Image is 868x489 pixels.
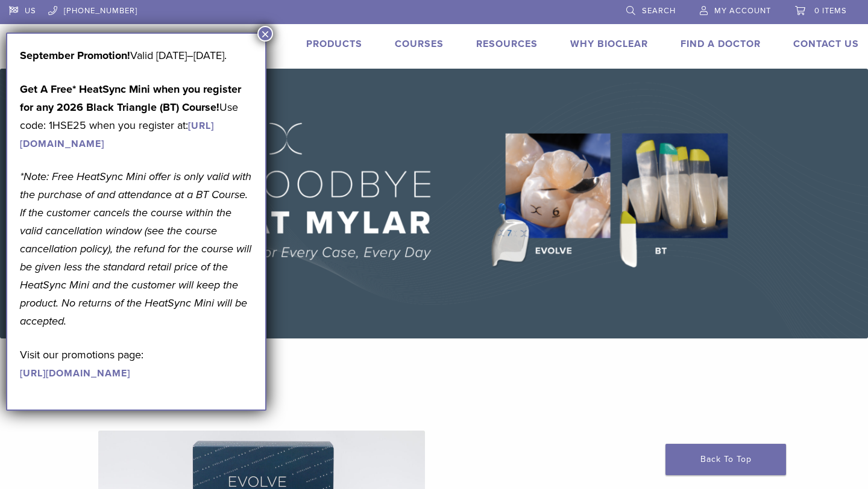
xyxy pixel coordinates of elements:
strong: Get A Free* HeatSync Mini when you register for any 2026 Black Triangle (BT) Course! [20,83,241,114]
span: Search [642,6,676,16]
a: Find A Doctor [681,38,761,50]
b: September Promotion! [20,49,130,62]
a: Resources [476,38,538,50]
em: *Note: Free HeatSync Mini offer is only valid with the purchase of and attendance at a BT Course.... [20,170,251,328]
a: Back To Top [665,444,786,475]
a: Courses [395,38,444,50]
a: [URL][DOMAIN_NAME] [20,120,214,150]
p: Valid [DATE]–[DATE]. [20,46,253,64]
p: Visit our promotions page: [20,346,253,382]
span: 0 items [814,6,847,16]
a: [URL][DOMAIN_NAME] [20,367,130,379]
button: Close [257,26,273,42]
span: My Account [714,6,771,16]
a: Products [306,38,362,50]
a: Why Bioclear [570,38,648,50]
a: Contact Us [793,38,859,50]
p: Use code: 1HSE25 when you register at: [20,80,253,152]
